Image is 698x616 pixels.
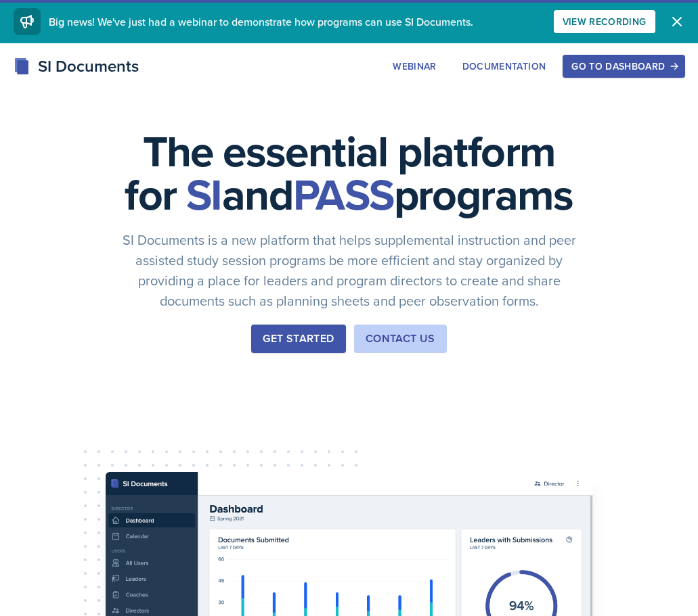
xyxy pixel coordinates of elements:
div: Contact Us [366,331,435,347]
div: Go to Dashboard [571,61,676,72]
button: Documentation [454,55,555,78]
div: SI Documents [14,54,139,78]
button: Get Started [251,325,345,353]
div: Get Started [263,331,334,347]
button: Go to Dashboard [563,55,684,78]
div: Webinar [393,61,436,72]
div: Documentation [462,61,546,72]
span: Big news! We've just had a webinar to demonstrate how programs can use SI Documents. [49,14,473,29]
button: Webinar [384,55,445,78]
button: Contact Us [354,325,447,353]
div: View Recording [563,16,647,27]
button: View Recording [554,10,655,33]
